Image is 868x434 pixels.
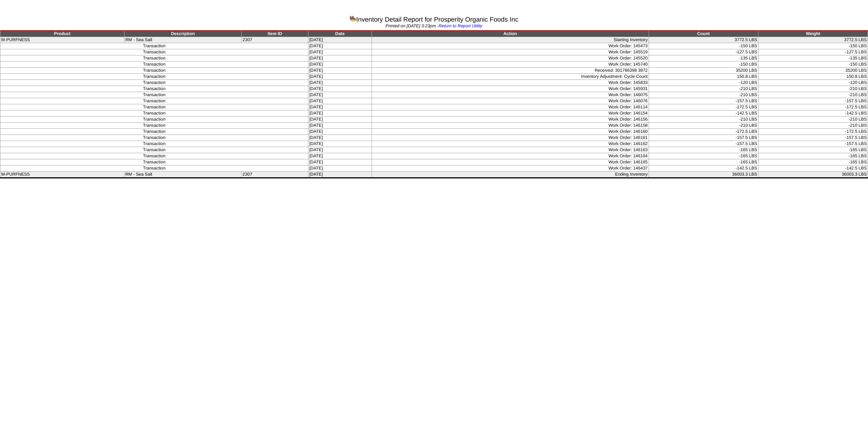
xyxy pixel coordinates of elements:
td: Item ID [242,31,308,37]
td: -165 LBS [649,153,758,159]
td: Work Order: 145473 [372,43,649,49]
td: Count [649,31,758,37]
td: -210 LBS [758,86,868,92]
td: Starting Inventory [372,37,649,43]
td: [DATE] [308,141,372,147]
td: -150 LBS [649,62,758,68]
td: 2307 [242,172,308,178]
td: -120 LBS [649,80,758,86]
td: Transaction [0,129,308,135]
td: -172.5 LBS [649,104,758,110]
td: Work Order: 146075 [372,92,649,98]
td: [DATE] [308,159,372,165]
td: Transaction [0,165,308,172]
td: Transaction [0,92,308,98]
td: -157.5 LBS [758,98,868,104]
td: [DATE] [308,37,372,43]
td: -210 LBS [758,123,868,129]
td: -157.5 LBS [758,141,868,147]
td: Work Order: 146162 [372,141,649,147]
a: Return to Report Utility [439,24,483,29]
td: -127.5 LBS [758,49,868,55]
td: Work Order: 145833 [372,80,649,86]
td: Transaction [0,86,308,92]
td: [DATE] [308,165,372,172]
td: Work Order: 146114 [372,104,649,110]
td: Transaction [0,117,308,123]
td: 2307 [242,37,308,43]
td: [DATE] [308,62,372,68]
td: Weight [758,31,868,37]
td: -165 LBS [649,159,758,165]
td: [DATE] [308,49,372,55]
td: [DATE] [308,129,372,135]
td: -172.5 LBS [649,129,758,135]
td: Transaction [0,55,308,62]
td: -120 LBS [758,80,868,86]
td: Ending Inventory [372,172,649,178]
td: 35200 LBS [649,68,758,74]
td: Work Order: 146163 [372,147,649,153]
td: -142.5 LBS [758,110,868,117]
td: Work Order: 146160 [372,129,649,135]
td: -172.5 LBS [758,129,868,135]
td: Work Order: 146154 [372,110,649,117]
td: Transaction [0,80,308,86]
td: Work Order: 145740 [372,62,649,68]
td: 35200 LBS [758,68,868,74]
td: Transaction [0,98,308,104]
td: Work Order: 145931 [372,86,649,92]
td: Transaction [0,74,308,80]
td: Action [372,31,649,37]
td: -127.5 LBS [649,49,758,55]
td: [DATE] [308,147,372,153]
td: [DATE] [308,86,372,92]
td: 3772.5 LBS [758,37,868,43]
td: -157.5 LBS [649,141,758,147]
td: Product [0,31,125,37]
td: Received: 301786398 3872 [372,68,649,74]
td: [DATE] [308,104,372,110]
td: -165 LBS [649,147,758,153]
td: -142.5 LBS [649,165,758,172]
td: -135 LBS [649,55,758,62]
td: -157.5 LBS [649,135,758,141]
td: -165 LBS [758,147,868,153]
td: [DATE] [308,135,372,141]
td: -172.5 LBS [758,104,868,110]
td: Transaction [0,135,308,141]
td: -142.5 LBS [758,165,868,172]
td: -150 LBS [649,43,758,49]
td: RM - Sea Salt [124,172,241,178]
td: -142.5 LBS [649,110,758,117]
td: [DATE] [308,117,372,123]
td: Work Order: 145519 [372,49,649,55]
td: Transaction [0,110,308,117]
td: M-PURFNESS [0,172,125,178]
img: graph.gif [350,15,356,22]
td: -157.5 LBS [758,135,868,141]
td: 36003.3 LBS [758,172,868,178]
td: Description [124,31,241,37]
td: -157.5 LBS [649,98,758,104]
td: -165 LBS [758,153,868,159]
td: [DATE] [308,98,372,104]
td: -210 LBS [649,117,758,123]
td: Work Order: 146437 [372,165,649,172]
td: [DATE] [308,68,372,74]
td: -210 LBS [758,117,868,123]
td: Transaction [0,153,308,159]
td: [DATE] [308,123,372,129]
td: -210 LBS [649,86,758,92]
td: -150 LBS [758,62,868,68]
td: M-PURFNESS [0,37,125,43]
td: Work Order: 146161 [372,135,649,141]
td: [DATE] [308,110,372,117]
td: Work Order: 146076 [372,98,649,104]
td: Inventory Adjustment: Cycle Count [372,74,649,80]
td: 150.8 LBS [649,74,758,80]
td: Date [308,31,372,37]
td: Transaction [0,68,308,74]
td: [DATE] [308,43,372,49]
td: [DATE] [308,80,372,86]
